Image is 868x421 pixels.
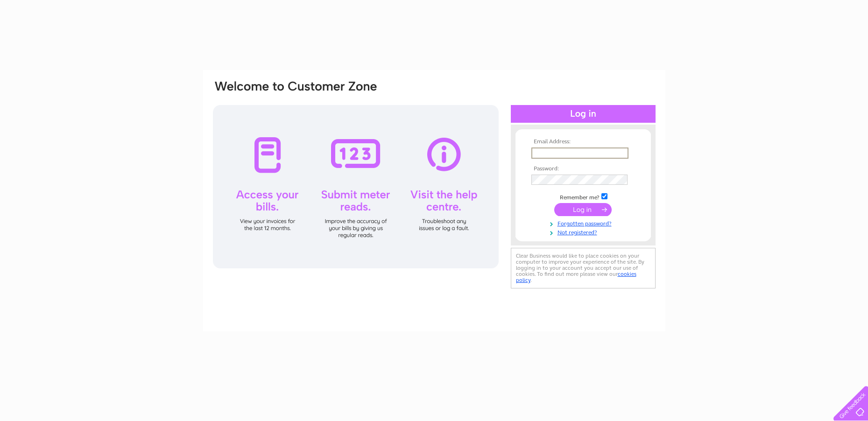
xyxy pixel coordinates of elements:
a: cookies policy [516,271,636,283]
input: Submit [554,203,612,216]
div: Clear Business would like to place cookies on your computer to improve your experience of the sit... [511,248,656,288]
td: Remember me? [529,192,637,201]
a: Forgotten password? [531,218,637,227]
th: Email Address: [529,139,637,145]
th: Password: [529,166,637,172]
a: Not registered? [531,227,637,236]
